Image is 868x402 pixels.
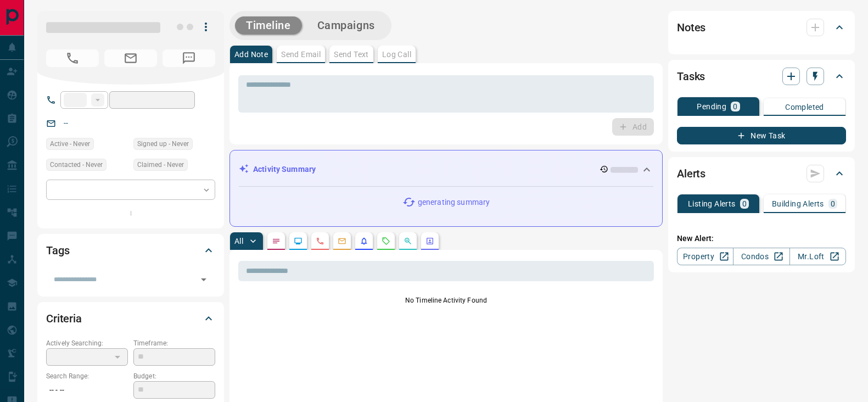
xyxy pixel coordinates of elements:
div: Alerts [677,160,846,187]
h2: Tasks [677,68,705,85]
p: Search Range: [46,371,128,381]
svg: Calls [316,237,324,245]
span: No Number [163,49,215,67]
div: Criteria [46,305,215,332]
p: 0 [831,200,835,208]
button: Timeline [235,16,302,35]
svg: Opportunities [404,237,412,245]
svg: Lead Browsing Activity [294,237,303,245]
p: Budget: [133,371,215,381]
p: generating summary [418,197,490,208]
p: No Timeline Activity Found [238,295,654,305]
p: 0 [742,200,747,208]
span: Claimed - Never [137,159,184,170]
span: No Email [104,49,157,67]
p: Pending [697,103,726,110]
a: Condos [733,248,789,265]
h2: Alerts [677,165,705,182]
button: Campaigns [306,16,386,35]
a: Property [677,248,733,265]
span: No Number [46,49,99,67]
span: Active - Never [50,138,90,149]
div: Tags [46,237,215,264]
p: 0 [733,103,737,110]
svg: Listing Alerts [360,237,368,245]
div: Tasks [677,63,846,90]
span: Signed up - Never [137,138,189,149]
span: Contacted - Never [50,159,103,170]
svg: Agent Actions [425,237,434,245]
svg: Notes [272,237,281,245]
h2: Criteria [46,310,82,327]
p: New Alert: [677,233,846,244]
a: Mr.Loft [789,248,846,265]
p: Listing Alerts [688,200,736,208]
p: Completed [785,103,824,111]
h2: Tags [46,242,69,259]
svg: Emails [338,237,346,245]
p: Actively Searching: [46,338,128,348]
p: Activity Summary [253,164,316,175]
a: -- [64,119,68,127]
button: Open [196,272,211,287]
p: All [234,237,243,245]
p: -- - -- [46,381,128,399]
svg: Requests [382,237,390,245]
button: New Task [677,127,846,144]
div: Activity Summary [239,159,653,180]
div: Notes [677,14,846,41]
p: Add Note [234,51,268,58]
p: Timeframe: [133,338,215,348]
p: Building Alerts [772,200,824,208]
h2: Notes [677,19,705,36]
